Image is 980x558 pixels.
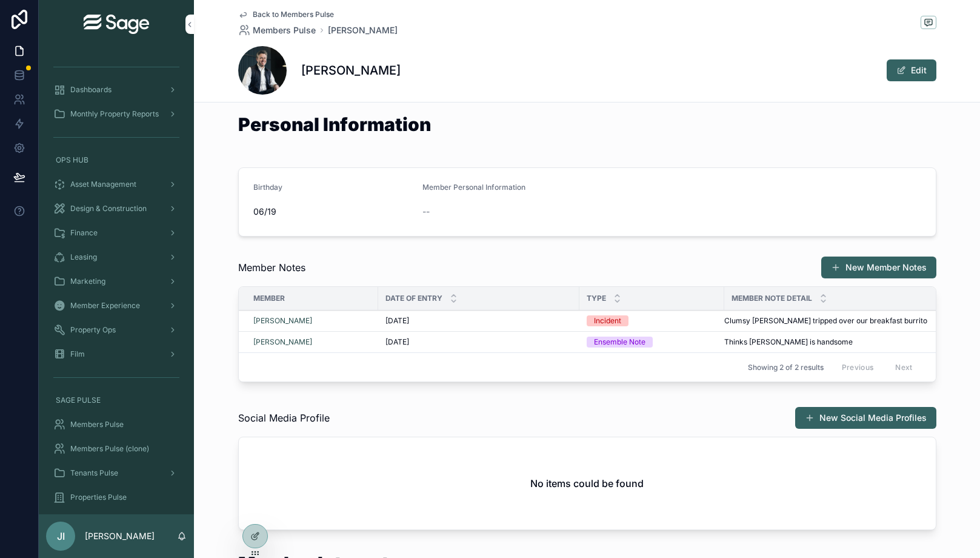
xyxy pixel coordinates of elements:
a: OPS HUB [46,149,187,171]
p: [PERSON_NAME] [85,530,155,542]
a: Member Experience [46,295,187,317]
a: [DATE] [385,337,572,347]
span: Birthday [253,183,282,192]
a: Back to Members Pulse [238,10,334,19]
a: Design & Construction [46,198,187,220]
a: [PERSON_NAME] [253,337,371,347]
a: Dashboards [46,79,187,101]
span: Member Notes [238,260,305,275]
button: New Social Media Profiles [795,407,936,429]
span: Members Pulse [253,24,316,36]
a: Monthly Property Reports [46,103,187,125]
a: Marketing [46,271,187,292]
button: Edit [887,59,936,81]
a: Incident [587,315,717,326]
a: Members Pulse [238,24,316,36]
span: Tenants Pulse [70,468,118,478]
span: Member Experience [70,301,140,311]
a: Finance [46,222,187,244]
img: App logo [84,15,149,34]
a: Asset Management [46,173,187,195]
a: [PERSON_NAME] [253,316,371,326]
span: Thinks [PERSON_NAME] is handsome [724,337,853,347]
span: Members Pulse (clone) [70,444,149,454]
span: -- [422,206,430,218]
button: New Member Notes [821,257,936,278]
div: Incident [594,315,621,326]
span: [DATE] [385,316,409,326]
a: Thinks [PERSON_NAME] is handsome [724,337,927,347]
span: Finance [70,228,98,238]
a: [PERSON_NAME] [253,337,312,347]
h2: No items could be found [530,476,644,491]
span: Showing 2 of 2 results [748,363,824,372]
span: Properties Pulse [70,492,127,502]
div: scrollable content [39,49,194,514]
a: [PERSON_NAME] [328,24,398,36]
a: Properties Pulse [46,486,187,508]
span: Design & Construction [70,204,147,213]
span: Film [70,349,85,359]
h1: Personal Information [238,115,431,133]
a: Members Pulse (clone) [46,438,187,460]
a: Clumsy [PERSON_NAME] tripped over our breakfast burrito [724,316,927,326]
a: Tenants Pulse [46,462,187,484]
span: Leasing [70,252,97,262]
a: Film [46,343,187,365]
a: Property Ops [46,319,187,341]
a: SAGE PULSE [46,389,187,411]
span: Members Pulse [70,420,124,429]
a: Ensemble Note [587,337,717,348]
span: SAGE PULSE [56,395,101,405]
span: Back to Members Pulse [253,10,334,19]
a: Members Pulse [46,414,187,435]
span: Dashboards [70,85,112,95]
span: Social Media Profile [238,411,330,425]
a: [DATE] [385,316,572,326]
span: 06/19 [253,206,413,218]
a: [PERSON_NAME] [253,316,312,326]
span: OPS HUB [56,155,88,165]
span: Type [587,294,606,303]
span: Member [253,294,285,303]
span: Date of Entry [385,294,442,303]
span: Property Ops [70,325,116,335]
h1: [PERSON_NAME] [301,62,401,79]
a: Leasing [46,246,187,268]
div: Ensemble Note [594,337,645,348]
span: Monthly Property Reports [70,109,159,119]
span: Member Note Detail [732,294,812,303]
span: JI [57,529,65,543]
span: [DATE] [385,337,409,347]
span: Marketing [70,277,105,286]
span: Asset Management [70,180,136,189]
span: Member Personal Information [422,183,525,192]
